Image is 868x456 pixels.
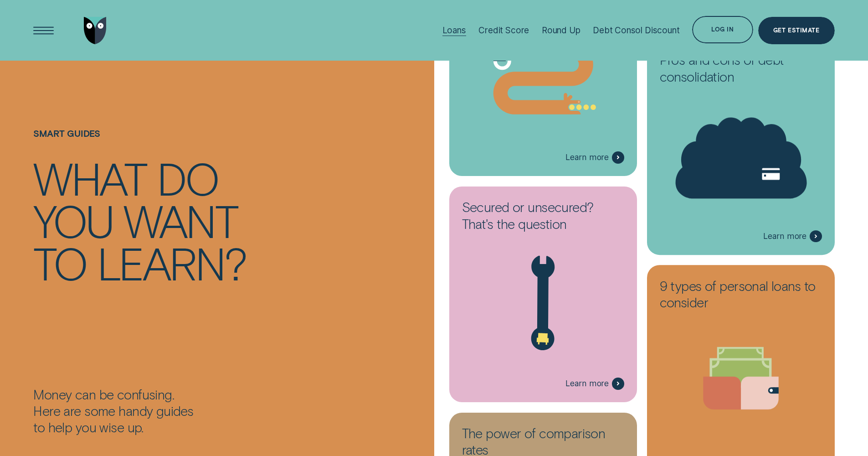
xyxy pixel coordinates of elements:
h1: Smart guides [33,128,429,156]
div: do [157,156,218,199]
span: Learn more [565,378,609,389]
button: Open Menu [30,17,57,44]
span: Learn more [565,152,609,162]
span: Learn more [763,231,806,241]
div: What [33,156,146,199]
div: Round Up [542,25,580,36]
a: Pros and cons of debt consolidationLearn more [647,39,835,255]
h3: 9 types of personal loans to consider [660,278,822,316]
div: want [123,199,237,241]
div: learn? [97,241,247,284]
div: Credit Score [478,25,529,36]
div: Money can be confusing. Here are some handy guides to help you wise up. [33,386,429,435]
div: you [33,199,113,241]
div: Debt Consol Discount [593,25,679,36]
h3: Secured or unsecured? That's the question [462,199,624,237]
div: Loans [442,25,466,36]
a: Get Estimate [758,17,835,44]
h4: What do you want to learn? [33,156,261,284]
div: to [33,241,86,284]
h3: Pros and cons of debt consolidation [660,52,822,90]
a: Secured or unsecured? That's the questionLearn more [449,187,637,403]
img: Wisr [84,17,107,44]
button: Log in [692,16,753,43]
